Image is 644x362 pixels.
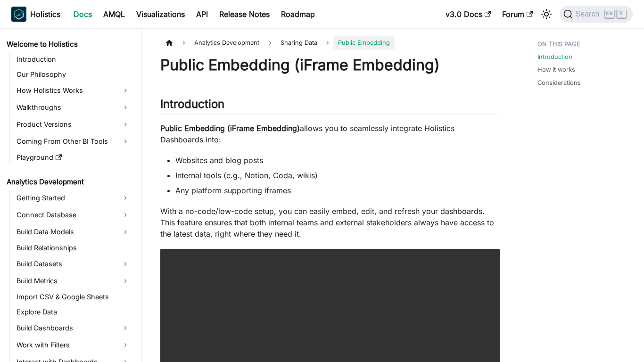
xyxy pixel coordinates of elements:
[275,7,321,22] a: Roadmap
[537,52,572,61] a: Introduction
[160,123,500,145] p: allows you to seamlessly integrate Holistics Dashboards into:
[14,321,133,336] a: Build Dashboards
[160,36,500,49] nav: Breadcrumbs
[160,36,178,49] a: Home page
[617,9,626,18] kbd: K
[440,7,496,22] a: v3.0 Docs
[276,36,322,49] span: Sharing Data
[14,273,133,288] a: Build Metrics
[496,7,538,22] a: Forum
[14,83,133,98] a: How Holistics Works
[190,36,264,49] span: Analytics Development
[190,7,214,22] a: API
[214,7,275,22] a: Release Notes
[333,36,395,49] span: Public Embedding
[175,185,500,196] li: Any platform supporting iframes
[14,290,133,304] a: Import CSV & Google Sheets
[14,224,133,239] a: Build Data Models
[11,7,26,22] img: Holistics
[560,6,633,23] button: Search (Ctrl+K)
[14,134,133,149] a: Coming From Other BI Tools
[537,65,575,74] a: How it works
[98,7,131,22] a: AMQL
[160,206,500,239] p: With a no-code/low-code setup, you can easily embed, edit, and refresh your dashboards. This feat...
[14,151,133,164] a: Playground
[175,155,500,166] li: Websites and blog posts
[573,10,605,18] span: Search
[68,7,98,22] a: Docs
[14,207,133,222] a: Connect Database
[11,7,60,22] a: HolisticsHolistics
[14,241,133,255] a: Build Relationships
[14,256,133,271] a: Build Datasets
[131,7,190,22] a: Visualizations
[537,78,581,87] a: Considerations
[14,190,133,206] a: Getting Started
[160,56,500,74] h1: Public Embedding (iFrame Embedding)
[175,170,500,181] li: Internal tools (e.g., Notion, Coda, wikis)
[14,68,133,81] a: Our Philosophy
[4,38,133,51] a: Welcome to Holistics
[4,175,133,189] a: Analytics Development
[14,337,133,353] a: Work with Filters
[539,7,554,22] button: Switch between dark and light mode (currently light mode)
[14,117,133,132] a: Product Versions
[14,100,133,115] a: Walkthroughs
[160,123,300,133] strong: Public Embedding (iFrame Embedding)
[14,305,133,319] a: Explore Data
[30,8,60,20] b: Holistics
[14,53,133,66] a: Introduction
[160,97,500,115] h2: Introduction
